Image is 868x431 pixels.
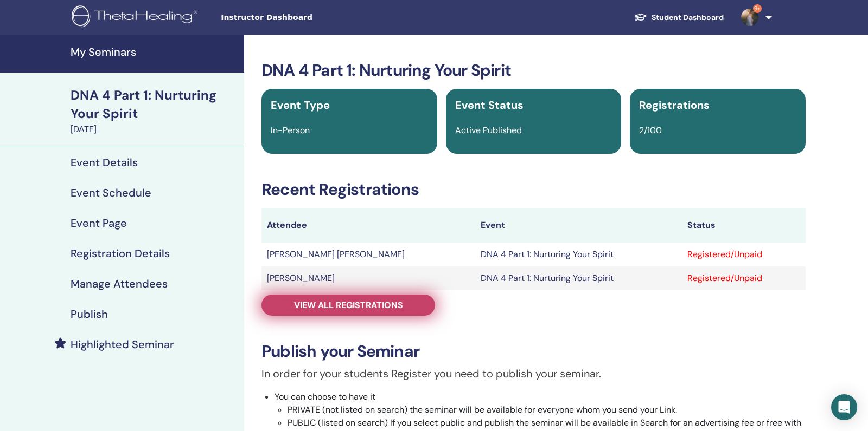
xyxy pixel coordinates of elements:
[639,125,662,136] span: 2/100
[455,125,522,136] span: Active Published
[753,4,762,13] span: 9+
[71,277,168,290] h4: Manage Attendees
[271,98,330,112] span: Event Type
[71,156,138,169] h4: Event Details
[626,8,732,28] a: Student Dashboard
[71,338,174,351] h4: Highlighted Seminar
[71,45,238,58] h4: My Seminars
[71,247,170,260] h4: Registration Details
[288,403,806,416] li: PRIVATE (not listed on search) the seminar will be available for everyone whom you send your Link.
[475,243,682,266] td: DNA 4 Part 1: Nurturing Your Spirit
[64,86,244,136] a: DNA 4 Part 1: Nurturing Your Spirit[DATE]
[271,125,310,136] span: In-Person
[71,186,151,199] h4: Event Schedule
[261,243,475,266] td: [PERSON_NAME] [PERSON_NAME]
[634,12,647,22] img: graduation-cap-white.svg
[741,9,758,26] img: default.jpg
[261,61,806,80] h3: DNA 4 Part 1: Nurturing Your Spirit
[71,123,238,136] div: [DATE]
[261,180,806,199] h3: Recent Registrations
[261,266,475,290] td: [PERSON_NAME]
[261,342,806,361] h3: Publish your Seminar
[475,266,682,290] td: DNA 4 Part 1: Nurturing Your Spirit
[261,365,806,382] p: In order for your students Register you need to publish your seminar.
[71,86,238,123] div: DNA 4 Part 1: Nurturing Your Spirit
[682,208,805,243] th: Status
[294,299,403,311] span: View all registrations
[639,98,710,112] span: Registrations
[687,272,800,285] div: Registered/Unpaid
[455,98,524,112] span: Event Status
[687,248,800,261] div: Registered/Unpaid
[71,217,127,230] h4: Event Page
[72,5,201,30] img: logo.png
[71,308,108,321] h4: Publish
[831,394,857,420] div: Open Intercom Messenger
[261,208,475,243] th: Attendee
[261,295,435,316] a: View all registrations
[475,208,682,243] th: Event
[221,12,384,23] span: Instructor Dashboard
